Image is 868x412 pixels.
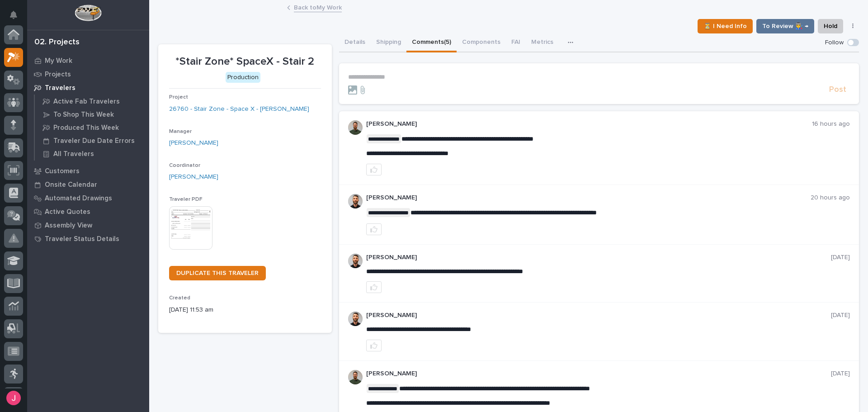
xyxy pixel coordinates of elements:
[45,222,92,230] p: Assembly View
[226,72,260,83] div: Production
[366,370,831,378] p: [PERSON_NAME]
[45,57,72,65] p: My Work
[406,33,457,52] button: Comments (5)
[366,281,382,293] button: like this post
[824,21,837,32] span: Hold
[348,312,363,326] img: AGNmyxaji213nCK4JzPdPN3H3CMBhXDSA2tJ_sy3UIa5=s96-c
[371,33,406,52] button: Shipping
[703,21,747,32] span: ⏳ I Need Info
[11,11,23,25] div: Notifications
[366,254,831,261] p: [PERSON_NAME]
[698,19,753,33] button: ⏳ I Need Info
[169,138,218,148] a: [PERSON_NAME]
[169,197,203,202] span: Traveler PDF
[27,81,149,95] a: Travelers
[169,295,190,301] span: Created
[34,38,80,47] div: 02. Projects
[35,147,149,160] a: All Travelers
[831,370,850,378] p: [DATE]
[811,194,850,202] p: 20 hours ago
[27,164,149,178] a: Customers
[27,232,149,246] a: Traveler Status Details
[45,84,75,92] p: Travelers
[35,108,149,121] a: To Shop This Week
[348,120,363,135] img: AATXAJw4slNr5ea0WduZQVIpKGhdapBAGQ9xVsOeEvl5=s96-c
[169,95,188,100] span: Project
[169,55,321,68] p: *Stair Zone* SpaceX - Stair 2
[53,124,119,132] p: Produced This Week
[35,95,149,108] a: Active Fab Travelers
[348,254,363,268] img: AGNmyxaji213nCK4JzPdPN3H3CMBhXDSA2tJ_sy3UIa5=s96-c
[366,164,382,175] button: like this post
[366,223,382,235] button: like this post
[812,120,850,128] p: 16 hours ago
[457,33,506,52] button: Components
[169,305,321,315] p: [DATE] 11:53 am
[35,134,149,147] a: Traveler Due Date Errors
[27,191,149,205] a: Automated Drawings
[53,137,135,145] p: Traveler Due Date Errors
[45,208,90,216] p: Active Quotes
[35,121,149,134] a: Produced This Week
[45,167,80,175] p: Customers
[169,172,218,182] a: [PERSON_NAME]
[169,163,200,168] span: Coordinator
[27,205,149,218] a: Active Quotes
[27,218,149,232] a: Assembly View
[762,21,808,32] span: To Review 👨‍🏭 →
[829,85,846,95] span: Post
[825,39,844,47] p: Follow
[339,33,371,52] button: Details
[366,340,382,351] button: like this post
[169,104,309,114] a: 26760 - Stair Zone - Space X - [PERSON_NAME]
[176,270,259,276] span: DUPLICATE THIS TRAVELER
[75,5,101,21] img: Workspace Logo
[831,254,850,261] p: [DATE]
[53,98,120,106] p: Active Fab Travelers
[27,67,149,81] a: Projects
[53,111,114,119] p: To Shop This Week
[27,178,149,191] a: Onsite Calendar
[831,312,850,319] p: [DATE]
[169,129,192,134] span: Manager
[756,19,814,33] button: To Review 👨‍🏭 →
[818,19,843,33] button: Hold
[169,266,266,280] a: DUPLICATE THIS TRAVELER
[45,235,119,243] p: Traveler Status Details
[4,5,23,24] button: Notifications
[27,54,149,67] a: My Work
[826,85,850,95] button: Post
[53,150,94,158] p: All Travelers
[348,370,363,384] img: AATXAJw4slNr5ea0WduZQVIpKGhdapBAGQ9xVsOeEvl5=s96-c
[45,194,112,203] p: Automated Drawings
[366,312,831,319] p: [PERSON_NAME]
[294,2,342,12] a: Back toMy Work
[45,181,97,189] p: Onsite Calendar
[348,194,363,208] img: AGNmyxaji213nCK4JzPdPN3H3CMBhXDSA2tJ_sy3UIa5=s96-c
[45,71,71,79] p: Projects
[526,33,559,52] button: Metrics
[4,388,23,407] button: users-avatar
[366,194,811,202] p: [PERSON_NAME]
[366,120,812,128] p: [PERSON_NAME]
[506,33,526,52] button: FAI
